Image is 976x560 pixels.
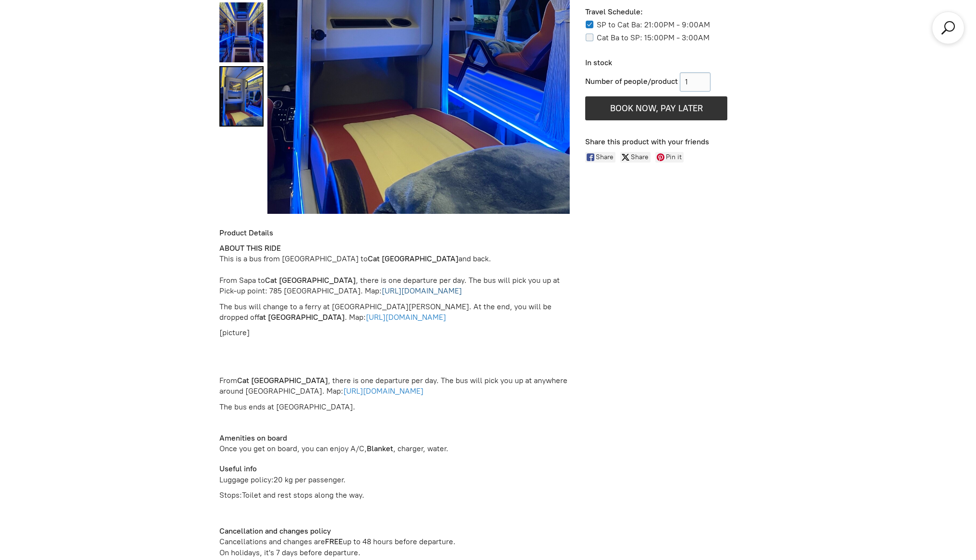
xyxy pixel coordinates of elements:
[343,386,423,396] a: [URL][DOMAIN_NAME]
[219,402,570,423] p: The bus ends at [GEOGRAPHIC_DATA].
[219,302,570,323] p: The bus will change to a ferry at [GEOGRAPHIC_DATA][PERSON_NAME]. At the end, you will be dropped...
[265,276,356,285] strong: Cat [GEOGRAPHIC_DATA]
[219,244,281,253] strong: ABOUT THIS RIDE
[585,152,615,163] a: Share
[585,137,757,147] div: Share this product with your friends
[259,313,345,322] strong: at [GEOGRAPHIC_DATA]
[368,254,458,263] strong: Cat [GEOGRAPHIC_DATA]
[219,66,264,126] a: Sleeper bus: Sapa - Cat Ba 4
[382,286,462,295] a: [URL][DOMAIN_NAME]
[219,464,257,473] strong: Useful info
[219,548,570,558] p: On holidays, it's 7 days before departure.
[585,77,678,86] span: Number of people/product
[274,475,346,484] span: 20 kg per passenger.
[620,152,651,163] a: Share
[219,443,570,454] p: Once you get on board, you can enjoy A/C, , charger, water.
[325,537,343,546] strong: FREE
[366,313,446,322] a: [URL][DOMAIN_NAME]
[940,19,957,36] a: Search products
[610,103,703,114] span: BOOK NOW, PAY LATER
[219,475,346,484] span: Luggage policy:
[585,58,612,67] span: In stock
[585,7,727,17] div: Travel Schedule:
[631,152,651,163] span: Share
[219,2,264,62] a: Sleeper bus: Sapa - Cat Ba 3
[585,96,727,120] button: BOOK NOW, PAY LATER
[597,20,710,29] label: SP to Cat Ba: 21:00PM - 9:00AM
[655,152,684,163] a: Pin it
[219,433,287,443] strong: Amenities on board
[597,33,710,42] label: Cat Ba to SP: 15:00PM - 3:00AM
[219,375,570,397] p: From , there is one departure per day. The bus will pick you up at anywhere around [GEOGRAPHIC_DA...
[596,152,615,163] span: Share
[219,228,570,238] div: Product Details
[367,444,393,453] strong: Blanket
[219,243,570,297] p: This is a bus from [GEOGRAPHIC_DATA] to and back. From Sapa to , there is one departure per day. ...
[680,72,711,92] input: 1
[242,490,364,500] span: Toilet and rest stops along the way.
[666,152,684,163] span: Pin it
[219,537,570,547] div: Cancellations and changes are up to 48 hours before departure.
[219,327,570,371] p: [picture]
[219,526,331,536] strong: Cancellation and changes policy
[219,490,364,500] span: Stops:
[237,376,328,385] strong: Cat [GEOGRAPHIC_DATA]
